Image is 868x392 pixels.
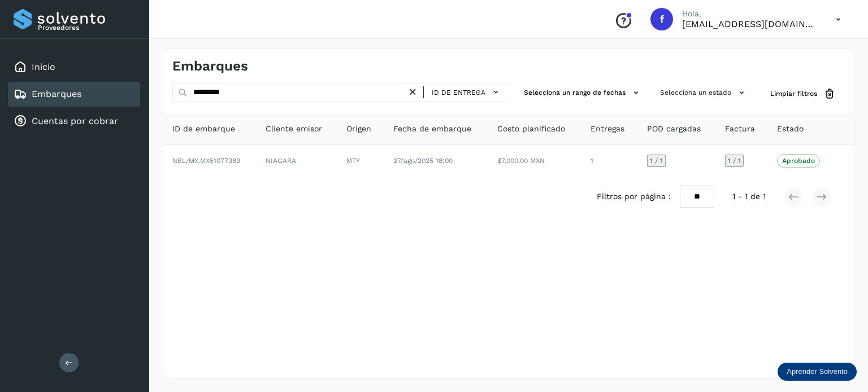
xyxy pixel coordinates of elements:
[732,191,766,202] span: 1 - 1 de 1
[8,55,140,80] div: Inicio
[770,89,817,99] span: Limpiar filtros
[32,61,55,72] a: Inicio
[682,9,818,19] p: Hola,
[761,83,845,104] button: Limpiar filtros
[8,82,140,107] div: Embarques
[172,123,235,135] span: ID de embarque
[591,123,624,135] span: Entregas
[32,116,118,126] a: Cuentas por cobrar
[32,89,81,99] a: Embarques
[337,145,384,177] td: MTY
[650,157,663,164] span: 1 / 1
[728,157,741,164] span: 1 / 1
[8,109,140,134] div: Cuentas por cobrar
[597,191,671,202] span: Filtros por página :
[488,145,581,177] td: $7,000.00 MXN
[778,363,857,381] div: Aprender Solvento
[38,24,136,32] p: Proveedores
[581,145,638,177] td: 1
[393,123,471,135] span: Fecha de embarque
[497,123,565,135] span: Costo planificado
[432,87,485,98] span: ID de entrega
[346,123,371,135] span: Origen
[257,145,337,177] td: NIAGARA
[777,123,804,135] span: Estado
[428,84,505,100] button: ID de entrega
[647,123,701,135] span: POD cargadas
[656,83,752,102] button: Selecciona un estado
[782,157,815,165] p: Aprobado
[725,123,755,135] span: Factura
[266,123,322,135] span: Cliente emisor
[519,83,646,102] button: Selecciona un rango de fechas
[172,58,248,74] h4: Embarques
[393,157,453,165] span: 27/ago/2025 18:00
[682,19,818,29] p: facturacion@wht-transport.com
[787,367,848,376] p: Aprender Solvento
[172,157,240,165] span: NBL/MX.MX51077389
